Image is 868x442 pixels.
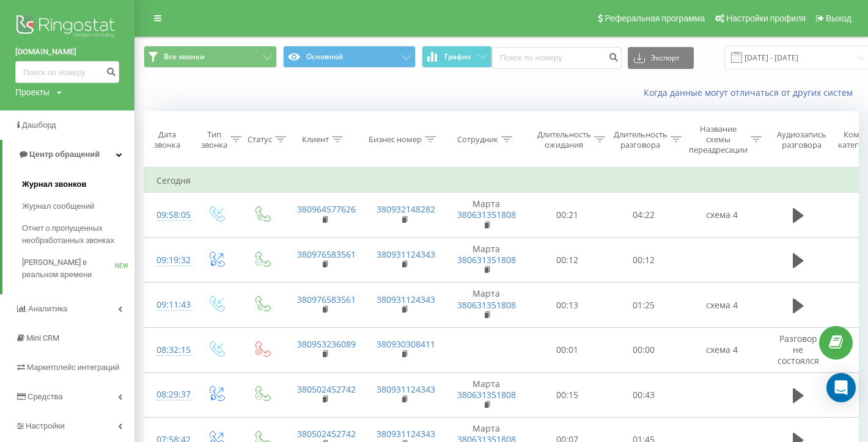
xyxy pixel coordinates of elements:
[22,173,134,195] a: Журнал звонков
[22,178,86,190] span: Журнал звонков
[297,294,356,305] a: 380976583561
[606,283,682,328] td: 01:25
[457,299,516,311] a: 380631351808
[15,86,50,98] div: Проекты
[537,129,591,150] div: Длительность ожидания
[156,383,181,407] div: 08:29:37
[2,140,134,169] a: Центр обращений
[164,52,205,62] span: Все звонки
[22,200,94,212] span: Журнал сообщений
[377,203,435,215] a: 380932148282
[606,193,682,238] td: 04:22
[444,53,471,61] span: График
[529,327,606,372] td: 00:01
[614,129,668,150] div: Длительность разговора
[772,129,831,150] div: Аудиозапись разговора
[444,283,529,328] td: Марта
[27,363,119,372] span: Маркетплейс интеграций
[15,46,119,58] a: [DOMAIN_NAME]
[156,203,181,227] div: 09:58:05
[529,237,606,283] td: 00:12
[377,338,435,350] a: 380930308411
[297,338,356,350] a: 380953236089
[156,338,181,362] div: 08:32:15
[26,333,59,342] span: Mini CRM
[444,193,529,238] td: Марта
[156,248,181,272] div: 09:19:32
[682,193,762,238] td: схема 4
[529,193,606,238] td: 00:21
[492,47,622,69] input: Поиск по номеру
[826,13,851,23] span: Выход
[606,237,682,283] td: 00:12
[644,87,859,98] a: Когда данные могут отличаться от других систем
[22,252,134,286] a: [PERSON_NAME] в реальном времениNEW
[606,327,682,372] td: 00:00
[22,195,134,217] a: Журнал сообщений
[297,203,356,215] a: 380964577626
[529,283,606,328] td: 00:13
[628,47,694,69] button: Экспорт
[22,222,128,247] span: Отчет о пропущенных необработанных звонках
[15,61,119,83] input: Поиск по номеру
[302,134,329,145] div: Клиент
[144,46,277,68] button: Все звонки
[682,327,762,372] td: схема 4
[444,237,529,283] td: Марта
[248,134,272,145] div: Статус
[297,248,356,260] a: 380976583561
[29,150,100,159] span: Центр обращений
[156,293,181,317] div: 09:11:43
[15,12,119,43] img: Ringostat logo
[22,217,134,252] a: Отчет о пропущенных необработанных звонках
[826,373,856,402] div: Open Intercom Messenger
[28,392,63,401] span: Средства
[369,134,422,145] div: Бизнес номер
[457,209,516,220] a: 380631351808
[377,248,435,260] a: 380931124343
[682,283,762,328] td: схема 4
[726,13,806,23] span: Настройки профиля
[377,383,435,395] a: 380931124343
[422,46,492,68] button: График
[22,256,115,281] span: [PERSON_NAME] в реальном времени
[297,428,356,440] a: 380502452742
[22,120,56,129] span: Дашборд
[529,372,606,418] td: 00:15
[201,129,227,150] div: Тип звонка
[144,129,189,150] div: Дата звонка
[457,134,498,145] div: Сотрудник
[778,333,819,366] span: Разговор не состоялся
[283,46,416,68] button: Основной
[444,372,529,418] td: Марта
[689,124,748,155] div: Название схемы переадресации
[28,304,67,313] span: Аналитика
[377,428,435,440] a: 380931124343
[457,254,516,266] a: 380631351808
[297,383,356,395] a: 380502452742
[606,372,682,418] td: 00:43
[457,389,516,400] a: 380631351808
[377,294,435,305] a: 380931124343
[26,421,65,430] span: Настройки
[605,13,705,23] span: Реферальная программа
